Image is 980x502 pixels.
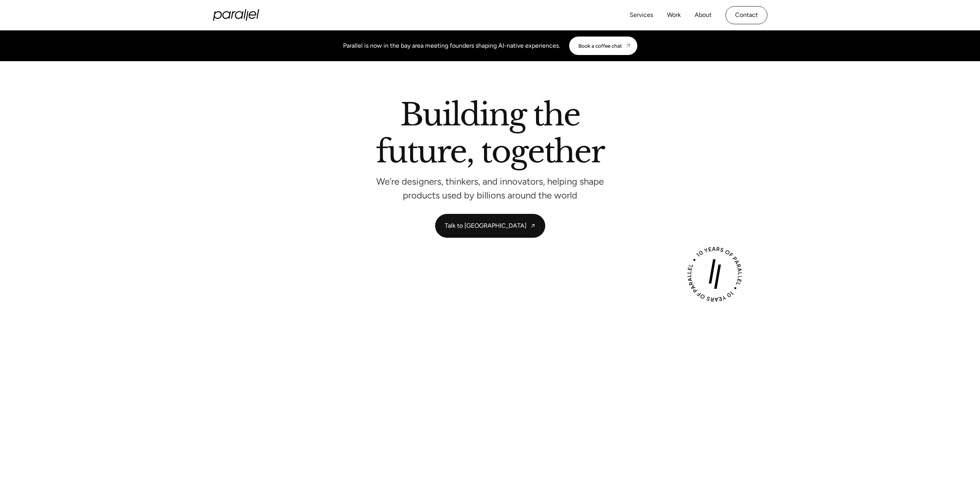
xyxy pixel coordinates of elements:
[578,43,622,49] div: Book a coffee chat
[630,10,653,21] a: Services
[375,178,606,198] p: We’re designers, thinkers, and innovators, helping shape products used by billions around the world
[625,43,631,49] img: CTA arrow image
[695,10,712,21] a: About
[213,9,259,21] a: home
[667,10,681,21] a: Work
[569,37,637,55] a: Book a coffee chat
[376,100,604,170] h2: Building the future, together
[725,6,767,24] a: Contact
[343,41,560,50] div: Parallel is now in the bay area meeting founders shaping AI-native experiences.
